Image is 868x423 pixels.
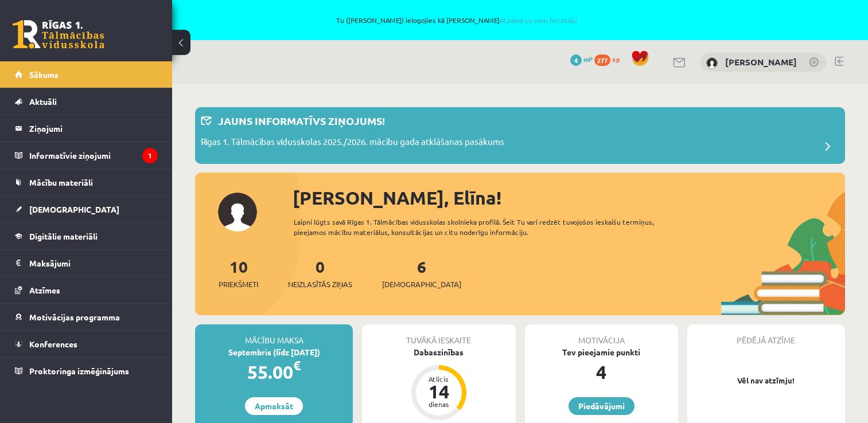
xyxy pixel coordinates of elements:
div: dienas [422,401,456,408]
div: Dabaszinības [362,346,515,358]
div: Tev pieejamie punkti [525,346,678,358]
div: Laipni lūgts savā Rīgas 1. Tālmācības vidusskolas skolnieka profilā. Šeit Tu vari redzēt tuvojošo... [294,217,684,237]
a: Jauns informatīvs ziņojums! Rīgas 1. Tālmācības vidusskolas 2025./2026. mācību gada atklāšanas pa... [201,113,839,158]
p: Jauns informatīvs ziņojums! [218,113,385,128]
a: Atpakaļ uz savu lietotāju [500,15,577,25]
span: Proktoringa izmēģinājums [29,366,129,376]
a: Atzīmes [15,277,158,303]
a: Maksājumi [15,250,158,276]
span: Mācību materiāli [29,177,93,187]
a: Proktoringa izmēģinājums [15,358,158,384]
i: 1 [142,148,158,163]
a: Sākums [15,61,158,88]
div: Pēdējā atzīme [687,324,845,346]
p: Rīgas 1. Tālmācības vidusskolas 2025./2026. mācību gada atklāšanas pasākums [201,135,504,151]
span: xp [612,54,620,64]
span: Neizlasītās ziņas [288,279,352,290]
a: 277 xp [594,54,625,64]
span: Aktuāli [29,96,57,107]
a: Piedāvājumi [569,397,635,415]
a: Apmaksāt [245,397,303,415]
span: [DEMOGRAPHIC_DATA] [382,279,461,290]
a: Ziņojumi [15,115,158,142]
span: mP [583,54,593,64]
span: 277 [594,54,610,66]
span: Sākums [29,69,59,80]
p: Vēl nav atzīmju! [693,375,839,386]
a: Digitālie materiāli [15,223,158,249]
span: Tu ([PERSON_NAME]) ielogojies kā [PERSON_NAME] [132,17,781,23]
legend: Maksājumi [29,250,158,276]
div: [PERSON_NAME], Elīna! [293,184,845,211]
img: Elīna Kivriņa [706,57,718,69]
a: 0Neizlasītās ziņas [288,256,352,290]
span: Priekšmeti [219,279,258,290]
legend: Informatīvie ziņojumi [29,142,158,169]
span: Konferences [29,339,77,349]
div: 4 [525,358,678,386]
a: Aktuāli [15,88,158,115]
a: [PERSON_NAME] [725,56,797,68]
a: Rīgas 1. Tālmācības vidusskola [13,20,104,49]
a: Mācību materiāli [15,169,158,195]
a: Informatīvie ziņojumi1 [15,142,158,169]
legend: Ziņojumi [29,115,158,142]
a: Konferences [15,331,158,357]
a: Dabaszinības Atlicis 14 dienas [362,346,515,422]
div: 14 [422,382,456,401]
div: Atlicis [422,375,456,382]
span: € [293,357,301,374]
span: 4 [570,54,582,66]
a: Motivācijas programma [15,304,158,330]
div: Mācību maksa [195,324,353,346]
div: 55.00 [195,358,353,386]
a: 6[DEMOGRAPHIC_DATA] [382,256,461,290]
span: Motivācijas programma [29,312,120,322]
span: [DEMOGRAPHIC_DATA] [29,204,119,214]
span: Atzīmes [29,285,60,295]
div: Tuvākā ieskaite [362,324,515,346]
div: Septembris (līdz [DATE]) [195,346,353,358]
a: 4 mP [570,54,593,64]
a: 10Priekšmeti [219,256,258,290]
div: Motivācija [525,324,678,346]
a: [DEMOGRAPHIC_DATA] [15,196,158,222]
span: Digitālie materiāli [29,231,98,241]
